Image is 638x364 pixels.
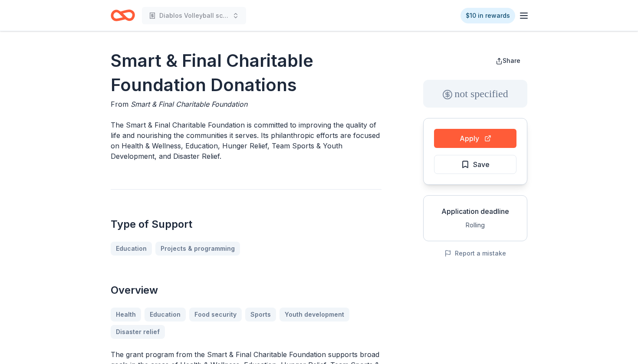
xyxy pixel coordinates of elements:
[111,99,381,109] div: From
[431,206,520,216] div: Application deadline
[111,217,381,231] h2: Type of Support
[473,159,490,170] span: Save
[423,80,527,108] div: not specified
[142,7,246,24] button: Diablos Volleyball scholarship
[444,248,506,259] button: Report a mistake
[111,49,381,97] h1: Smart & Final Charitable Foundation Donations
[111,242,152,256] a: Education
[159,10,229,21] span: Diablos Volleyball scholarship
[111,5,135,26] a: Home
[155,242,240,256] a: Projects & programming
[111,283,381,297] h2: Overview
[431,220,520,230] div: Rolling
[131,100,247,108] span: Smart & Final Charitable Foundation
[111,120,381,161] p: The Smart & Final Charitable Foundation is committed to improving the quality of life and nourish...
[503,57,520,64] span: Share
[489,52,527,69] button: Share
[434,155,516,174] button: Save
[460,8,515,23] a: $10 in rewards
[434,129,516,148] button: Apply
